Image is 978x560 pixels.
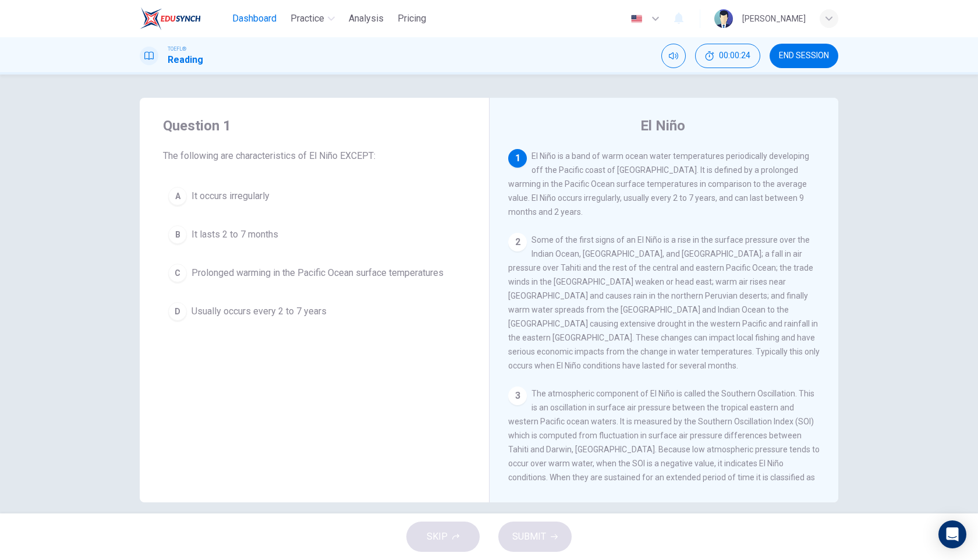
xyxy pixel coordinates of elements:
span: El Niño is a band of warm ocean water temperatures periodically developing off the Pacific coast ... [508,151,809,217]
button: AIt occurs irregularly [163,182,466,211]
span: Pricing [398,12,426,26]
span: Dashboard [232,12,277,26]
div: C [168,264,187,282]
button: 00:00:24 [695,44,760,68]
span: Analysis [349,12,384,26]
div: D [168,302,187,321]
div: [PERSON_NAME] [742,12,806,26]
span: END SESSION [779,51,829,61]
button: Dashboard [228,8,281,29]
span: Usually occurs every 2 to 7 years [192,304,327,318]
h4: El Niño [640,116,685,135]
div: B [168,225,187,244]
button: DUsually occurs every 2 to 7 years [163,297,466,326]
span: Practice [290,12,324,26]
img: EduSynch logo [140,7,201,30]
span: The following are characteristics of El Niño EXCEPT: [163,149,466,163]
div: Open Intercom Messenger [938,520,966,548]
button: BIt lasts 2 to 7 months [163,220,466,249]
button: Analysis [344,8,388,29]
span: Prolonged warming in the Pacific Ocean surface temperatures [192,266,444,280]
img: Profile picture [714,9,733,28]
button: END SESSION [770,44,838,68]
div: 3 [508,387,527,405]
span: It occurs irregularly [192,189,270,203]
button: CProlonged warming in the Pacific Ocean surface temperatures [163,258,466,288]
div: Mute [661,44,686,68]
img: en [629,15,644,23]
h4: Question 1 [163,116,466,135]
span: 00:00:24 [719,51,750,61]
span: It lasts 2 to 7 months [192,228,278,242]
span: Some of the first signs of an El Niño is a rise in the surface pressure over the Indian Ocean, [G... [508,235,820,370]
h1: Reading [168,53,203,67]
div: 2 [508,233,527,251]
button: Pricing [393,8,431,29]
a: EduSynch logo [140,7,228,30]
span: TOEFL® [168,45,186,53]
div: Hide [695,44,760,68]
div: 1 [508,149,527,168]
button: Practice [286,8,339,29]
span: The atmospheric component of El Niño is called the Southern Oscillation. This is an oscillation i... [508,389,820,496]
div: A [168,187,187,205]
